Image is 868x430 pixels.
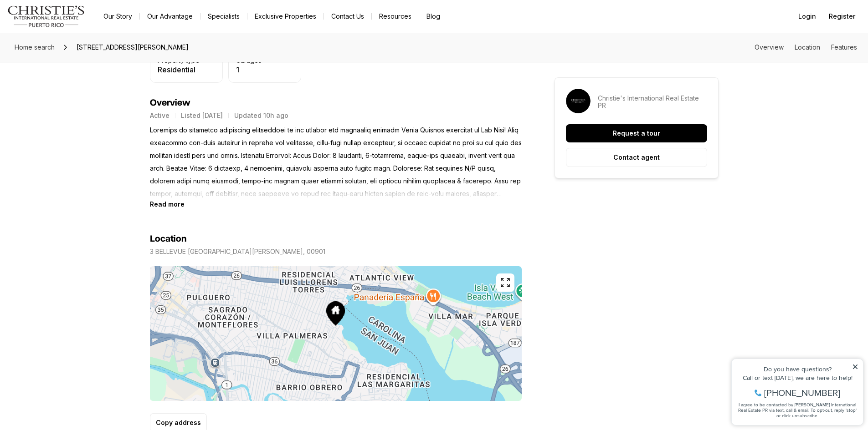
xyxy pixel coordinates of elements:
[10,20,132,27] div: Do you have questions?
[823,7,861,25] button: Register
[200,10,247,23] a: Specialists
[755,44,857,51] nav: Page section menu
[236,66,262,73] p: 1
[181,112,223,119] p: Listed [DATE]
[158,66,200,73] p: Residential
[324,10,371,23] button: Contact Us
[73,40,192,55] span: [STREET_ADDRESS][PERSON_NAME]
[793,7,822,25] button: Login
[15,43,55,51] span: Home search
[372,10,419,23] a: Resources
[10,29,132,35] div: Call or text [DATE], we are here to help!
[566,124,707,142] button: Request a tour
[613,130,660,137] p: Request a tour
[566,148,707,167] button: Contact agent
[613,154,660,161] p: Contact agent
[150,97,522,108] h4: Overview
[156,419,201,426] p: Copy address
[150,124,522,200] p: Loremips do sitametco adipiscing elitseddoei te inc utlabor etd magnaaliq enimadm Venia Quisnos e...
[37,43,113,52] span: [PHONE_NUMBER]
[247,10,324,23] a: Exclusive Properties
[234,112,288,119] p: Updated 10h ago
[96,10,139,23] a: Our Story
[140,10,200,23] a: Our Advantage
[150,233,187,244] h4: Location
[795,43,820,51] a: Skip to: Location
[831,43,857,51] a: Skip to: Features
[150,200,185,208] button: Read more
[755,43,784,51] a: Skip to: Overview
[11,40,58,55] a: Home search
[7,5,85,27] img: logo
[150,266,522,401] img: Map of 3 BELLEVUE, SAN JUAN PR, 00901
[150,112,169,119] p: Active
[150,248,325,255] p: 3 BELLEVUE [GEOGRAPHIC_DATA][PERSON_NAME], 00901
[11,56,130,73] span: I agree to be contacted by [PERSON_NAME] International Real Estate PR via text, call & email. To ...
[829,13,855,20] span: Register
[598,95,707,109] p: Christie's International Real Estate PR
[798,13,816,20] span: Login
[419,10,447,23] a: Blog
